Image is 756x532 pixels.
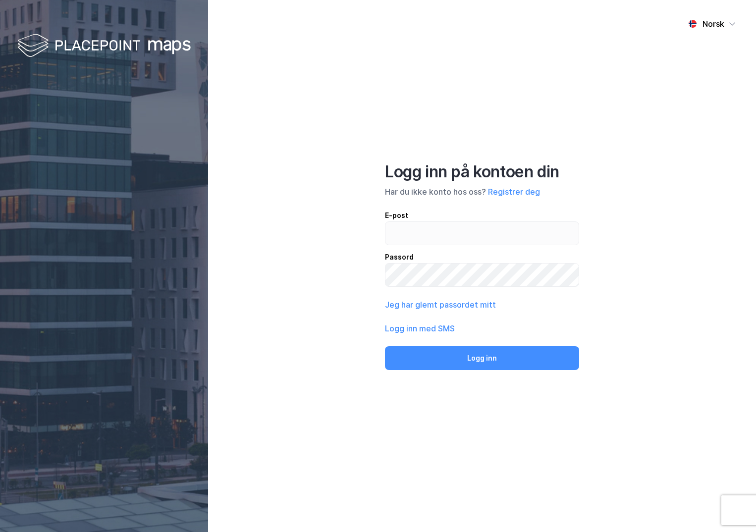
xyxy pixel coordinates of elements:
img: logo-white.f07954bde2210d2a523dddb988cd2aa7.svg [17,32,191,61]
div: E-post [385,210,579,221]
button: Jeg har glemt passordet mitt [385,299,496,311]
button: Logg inn med SMS [385,322,455,334]
iframe: Chat Widget [706,484,756,532]
div: Har du ikke konto hos oss? [385,186,579,198]
div: Passord [385,251,579,263]
button: Logg inn [385,346,579,370]
div: Norsk [702,18,724,30]
button: Registrer deg [488,186,540,198]
div: Logg inn på kontoen din [385,162,579,182]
